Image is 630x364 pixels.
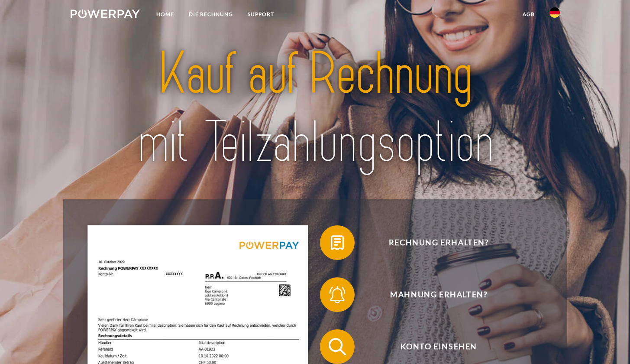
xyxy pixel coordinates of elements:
[333,277,545,312] span: Mahnung erhalten?
[181,6,240,22] a: DIE RECHNUNG
[94,36,536,180] img: title-powerpay_de.svg
[333,329,545,364] span: Konto einsehen
[320,329,545,364] button: Konto einsehen
[549,7,560,18] img: de
[320,277,545,312] button: Mahnung erhalten?
[326,232,348,253] img: qb_bill.svg
[333,225,545,260] span: Rechnung erhalten?
[320,225,545,260] button: Rechnung erhalten?
[326,336,348,357] img: qb_search.svg
[71,10,140,18] img: logo-powerpay-white.svg
[240,6,281,22] a: SUPPORT
[149,6,181,22] a: Home
[515,6,542,22] a: agb
[326,284,348,305] img: qb_bell.svg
